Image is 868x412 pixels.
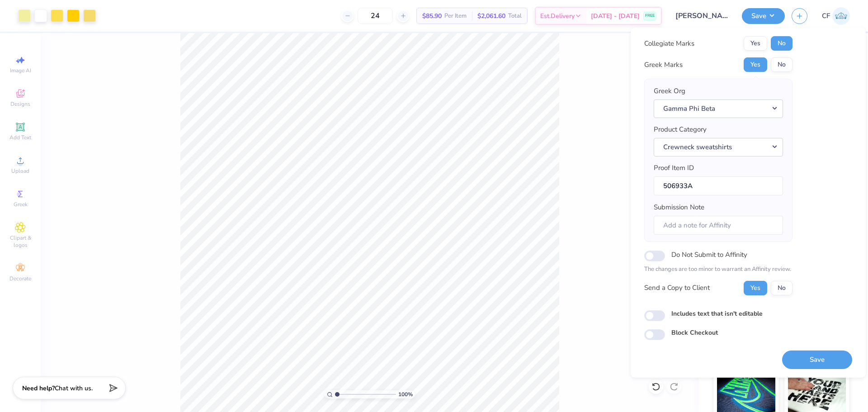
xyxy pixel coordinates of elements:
span: Upload [11,167,29,175]
span: Designs [10,100,30,108]
label: Product Category [654,124,707,135]
label: Greek Org [654,86,685,96]
span: CF [822,11,830,21]
button: No [771,36,793,51]
span: [DATE] - [DATE] [591,11,640,21]
input: – – [358,8,393,24]
span: Per Item [444,11,467,21]
label: Block Checkout [671,328,718,337]
button: Yes [744,281,767,295]
input: Add a note for Affinity [654,216,783,235]
button: Yes [744,36,767,51]
label: Submission Note [654,202,704,213]
a: CF [822,7,850,25]
button: Yes [744,57,767,72]
span: Total [508,11,522,21]
label: Do Not Submit to Affinity [671,249,747,260]
button: Crewneck sweatshirts [654,138,783,156]
div: Greek Marks [644,60,683,70]
span: $85.90 [422,11,442,21]
input: Untitled Design [669,7,735,25]
button: No [771,57,793,72]
label: Includes text that isn't editable [671,309,763,318]
span: Image AI [10,67,31,74]
span: FREE [645,13,655,19]
span: Decorate [9,275,31,282]
span: 100 % [398,390,413,398]
button: No [771,281,793,295]
img: Cholo Fernandez [832,7,850,25]
button: Gamma Phi Beta [654,99,783,118]
strong: Need help? [22,384,55,393]
p: The changes are too minor to warrant an Affinity review. [644,265,793,274]
span: Est. Delivery [540,11,575,21]
span: Clipart & logos [5,234,36,249]
label: Proof Item ID [654,163,694,173]
div: Collegiate Marks [644,38,694,49]
button: Save [782,350,852,369]
button: Save [742,8,785,24]
span: Add Text [9,134,31,141]
span: $2,061.60 [477,11,505,21]
div: Send a Copy to Client [644,283,710,293]
span: Chat with us. [55,384,93,393]
span: Greek [14,201,28,208]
